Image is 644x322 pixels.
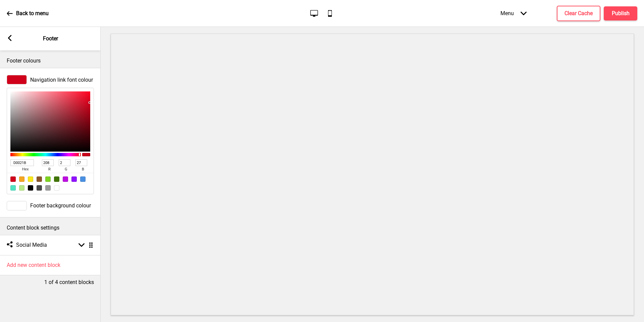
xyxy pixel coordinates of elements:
[80,176,86,182] div: #4A90E2
[45,176,51,182] div: #7ED321
[54,176,59,182] div: #417505
[10,176,16,182] div: #D0021B
[612,10,630,17] h4: Publish
[71,176,77,182] div: #9013FE
[565,10,593,17] h4: Clear Cache
[16,10,49,17] p: Back to menu
[45,185,51,191] div: #9B9B9B
[44,279,94,286] p: 1 of 4 content blocks
[28,185,33,191] div: #000000
[37,185,42,191] div: #4A4A4A
[604,6,637,21] button: Publish
[75,166,90,173] span: b
[7,201,94,210] div: Footer background colour
[10,166,40,173] span: hex
[7,57,94,65] p: Footer colours
[42,166,57,173] span: r
[7,4,49,23] a: Back to menu
[37,176,42,182] div: #8B572A
[494,3,533,23] div: Menu
[43,35,58,42] p: Footer
[28,176,33,182] div: #F8E71C
[19,185,24,191] div: #B8E986
[30,77,93,83] span: Navigation link font colour
[557,6,600,21] button: Clear Cache
[7,75,94,84] div: Navigation link font colour
[30,202,91,209] span: Footer background colour
[59,166,73,173] span: g
[19,176,24,182] div: #F5A623
[10,185,16,191] div: #50E3C2
[7,224,94,232] p: Content block settings
[63,176,68,182] div: #BD10E0
[7,261,60,269] h4: Add new content block
[54,185,59,191] div: #FFFFFF
[16,241,47,249] h4: Social Media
